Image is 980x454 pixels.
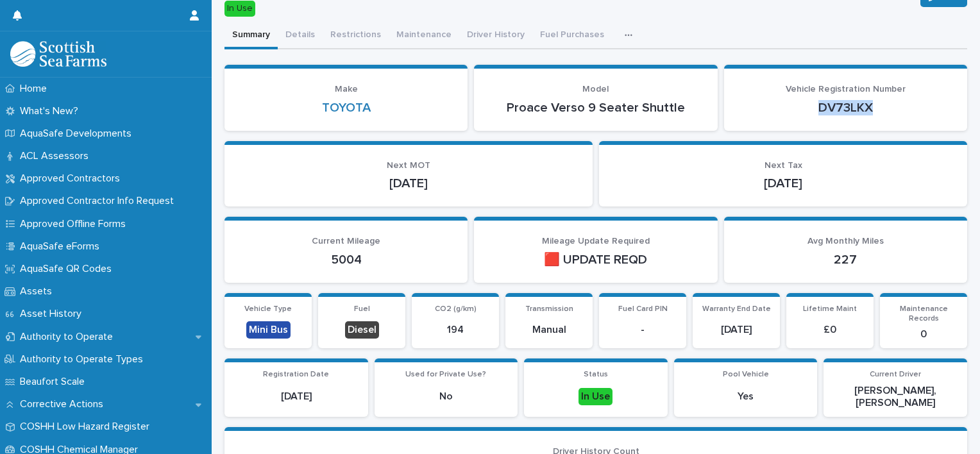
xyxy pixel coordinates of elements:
[532,22,612,49] button: Fuel Purchases
[831,385,959,409] p: [PERSON_NAME], [PERSON_NAME]
[15,285,62,298] p: Assets
[584,371,608,378] span: Status
[15,172,130,185] p: Approved Contractors
[489,100,702,115] p: Proace Verso 9 Seater Shuttle
[405,371,486,378] span: Used for Private Use?
[15,376,95,388] p: Beaufort Scale
[579,388,612,405] div: In Use
[323,22,389,49] button: Restrictions
[765,161,802,170] span: Next Tax
[240,252,452,267] p: 5004
[513,324,585,336] p: Manual
[224,1,255,17] div: In Use
[232,391,360,403] p: [DATE]
[900,305,948,322] span: Maintenance Records
[224,22,278,49] button: Summary
[614,176,952,191] p: [DATE]
[335,85,358,94] span: Make
[870,371,921,378] span: Current Driver
[312,237,380,246] span: Current Mileage
[387,161,430,170] span: Next MOT
[739,252,952,267] p: 227
[525,305,573,313] span: Transmission
[15,105,89,117] p: What's New?
[15,150,99,162] p: ACL Assessors
[739,100,952,115] p: DV73LKX
[263,371,329,378] span: Registration Date
[435,305,477,313] span: CO2 (g/km)
[542,237,650,246] span: Mileage Update Required
[888,328,959,340] p: 0
[15,128,142,140] p: AquaSafe Developments
[489,252,702,267] p: 🟥 UPDATE REQD
[582,85,609,94] span: Model
[702,305,771,313] span: Warranty End Date
[15,331,123,343] p: Authority to Operate
[15,195,184,207] p: Approved Contractor Info Request
[803,305,857,313] span: Lifetime Maint
[278,22,323,49] button: Details
[618,305,668,313] span: Fuel Card PIN
[15,263,122,275] p: AquaSafe QR Codes
[15,83,57,95] p: Home
[244,305,292,313] span: Vehicle Type
[15,218,136,230] p: Approved Offline Forms
[700,324,772,336] p: [DATE]
[607,324,679,336] p: -
[382,391,511,403] p: No
[15,240,110,253] p: AquaSafe eForms
[419,324,491,336] p: 194
[786,85,906,94] span: Vehicle Registration Number
[345,321,379,339] div: Diesel
[354,305,370,313] span: Fuel
[15,353,153,366] p: Authority to Operate Types
[240,176,577,191] p: [DATE]
[807,237,884,246] span: Avg Monthly Miles
[15,421,160,433] p: COSHH Low Hazard Register
[15,308,92,320] p: Asset History
[322,100,371,115] a: TOYOTA
[794,324,866,336] p: £ 0
[10,41,106,67] img: bPIBxiqnSb2ggTQWdOVV
[389,22,459,49] button: Maintenance
[246,321,291,339] div: Mini Bus
[459,22,532,49] button: Driver History
[682,391,810,403] p: Yes
[15,398,114,410] p: Corrective Actions
[723,371,769,378] span: Pool Vehicle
